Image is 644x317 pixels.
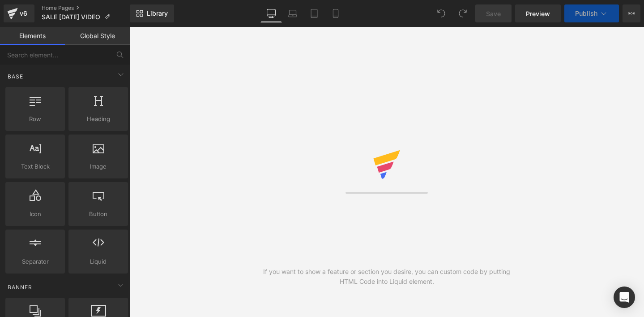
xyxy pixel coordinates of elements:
[130,4,174,22] a: New Library
[282,4,303,22] a: Laptop
[303,4,325,22] a: Tablet
[454,4,472,22] button: Redo
[8,162,62,171] span: Text Block
[526,9,550,18] span: Preview
[18,8,29,19] div: v6
[147,9,168,17] span: Library
[623,4,640,22] button: More
[42,13,100,21] span: SALE [DATE] VIDEO
[42,4,130,12] a: Home Pages
[432,4,450,22] button: Undo
[564,4,619,22] button: Publish
[71,209,125,219] span: Button
[515,4,561,22] a: Preview
[7,72,24,81] span: Base
[7,283,33,291] span: Banner
[575,10,597,17] span: Publish
[486,9,501,18] span: Save
[8,209,62,219] span: Icon
[325,4,346,22] a: Mobile
[8,114,62,124] span: Row
[71,162,125,171] span: Image
[8,257,62,266] span: Separator
[614,287,635,308] div: Open Intercom Messenger
[71,114,125,124] span: Heading
[258,267,516,287] div: If you want to show a feature or section you desire, you can custom code by putting HTML Code int...
[71,257,125,266] span: Liquid
[4,4,34,22] a: v6
[260,4,282,22] a: Desktop
[65,27,130,45] a: Global Style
